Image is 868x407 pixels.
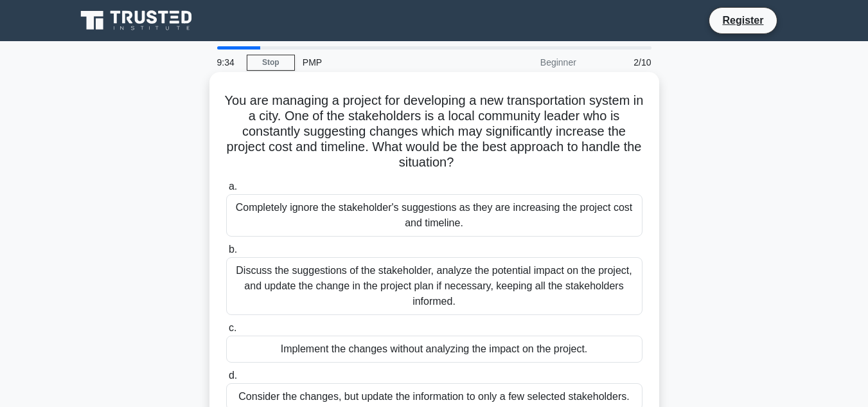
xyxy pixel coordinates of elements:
a: Stop [247,55,295,71]
span: b. [229,244,237,255]
div: Beginner [472,50,584,75]
div: 2/10 [584,50,659,75]
div: Discuss the suggestions of the stakeholder, analyze the potential impact on the project, and upda... [226,257,642,315]
h5: You are managing a project for developing a new transportation system in a city. One of the stake... [225,93,644,171]
span: c. [229,322,236,333]
div: 9:34 [209,50,247,75]
div: Implement the changes without analyzing the impact on the project. [226,336,642,363]
div: PMP [295,50,472,75]
div: Completely ignore the stakeholder's suggestions as they are increasing the project cost and timel... [226,194,642,237]
span: a. [229,181,237,192]
span: d. [229,370,237,381]
a: Register [714,12,771,28]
